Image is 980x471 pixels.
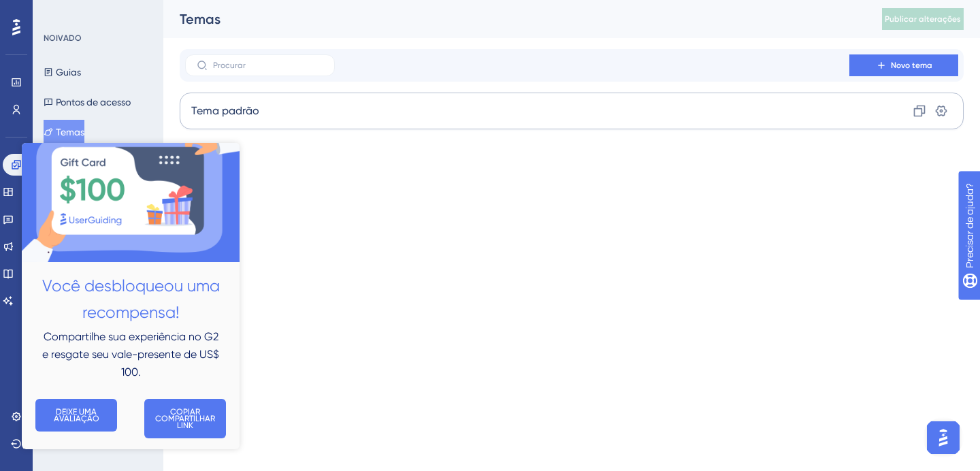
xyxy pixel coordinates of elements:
font: DEIXE UMA AVALIAÇÃO [32,264,78,280]
button: Publicar alterações [882,8,964,30]
font: e resgate seu vale-presente de US$ 100. [20,205,200,235]
font: NOIVADO [44,33,82,43]
font: Você desbloqueou uma recompensa! [20,133,202,179]
button: Pontos de acesso [44,90,131,114]
button: Guias [44,60,81,84]
font: Pontos de acesso [56,97,131,108]
font: Tema padrão [191,104,259,117]
font: Publicar alterações [885,14,961,24]
font: Precisar de ajuda? [32,6,117,16]
font: Temas [180,11,220,27]
font: Temas [56,127,84,137]
input: Procurar [213,61,323,70]
font: COPIAR COMPARTILHAR LINK [133,264,195,287]
iframe: Iniciador do Assistente de IA do UserGuiding [923,417,964,458]
button: DEIXE UMA AVALIAÇÃO [14,256,95,289]
font: Novo tema [891,61,932,70]
button: COPIAR COMPARTILHAR LINK [122,256,204,295]
font: Guias [56,67,81,78]
button: Temas [44,120,84,144]
button: Novo tema [849,54,958,76]
font: Compartilhe sua experiência no G2 [22,187,197,200]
